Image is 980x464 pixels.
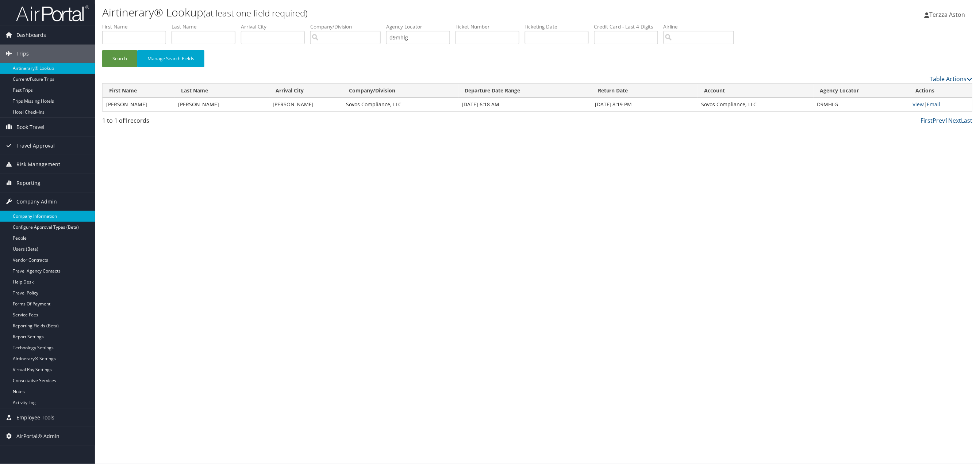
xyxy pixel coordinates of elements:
[945,117,949,125] a: 1
[342,84,458,98] th: Company/Division
[102,5,683,20] h1: Airtinerary® Lookup
[102,23,172,30] label: First Name
[921,117,933,125] a: First
[16,155,60,174] span: Risk Management
[310,23,386,30] label: Company/Division
[591,84,698,98] th: Return Date: activate to sort column ascending
[909,84,972,98] th: Actions
[172,23,241,30] label: Last Name
[698,84,814,98] th: Account: activate to sort column ascending
[103,98,174,111] td: [PERSON_NAME]
[927,101,941,108] a: Email
[137,50,204,67] button: Manage Search Fields
[174,84,269,98] th: Last Name: activate to sort column ascending
[525,23,594,30] label: Ticketing Date
[124,117,128,125] span: 1
[933,117,945,125] a: Prev
[174,98,269,111] td: [PERSON_NAME]
[456,23,525,30] label: Ticket Number
[698,98,814,111] td: Sovos Compliance, LLC
[594,23,664,30] label: Credit Card - Last 4 Digits
[949,117,961,125] a: Next
[925,4,973,26] a: Terzza Aston
[814,98,909,111] td: D9MHLG
[16,26,46,44] span: Dashboards
[16,5,89,22] img: airportal-logo.png
[664,23,739,30] label: Airline
[591,98,698,111] td: [DATE] 8:19 PM
[102,50,137,67] button: Search
[961,117,973,125] a: Last
[458,98,591,111] td: [DATE] 6:18 AM
[103,84,174,98] th: First Name: activate to sort column ascending
[269,84,343,98] th: Arrival City: activate to sort column ascending
[16,45,29,63] span: Trips
[386,23,456,30] label: Agency Locator
[458,84,591,98] th: Departure Date Range: activate to sort column ascending
[16,174,41,192] span: Reporting
[814,84,909,98] th: Agency Locator: activate to sort column ascending
[913,101,924,108] a: View
[909,98,972,111] td: |
[930,75,973,83] a: Table Actions
[16,118,45,136] span: Book Travel
[16,193,57,211] span: Company Admin
[342,98,458,111] td: Sovos Compliance, LLC
[16,427,59,445] span: AirPortal® Admin
[16,137,55,155] span: Travel Approval
[241,23,310,30] label: Arrival City
[16,408,54,427] span: Employee Tools
[102,116,312,129] div: 1 to 1 of records
[269,98,343,111] td: [PERSON_NAME]
[930,11,965,19] span: Terzza Aston
[203,7,308,19] small: (at least one field required)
